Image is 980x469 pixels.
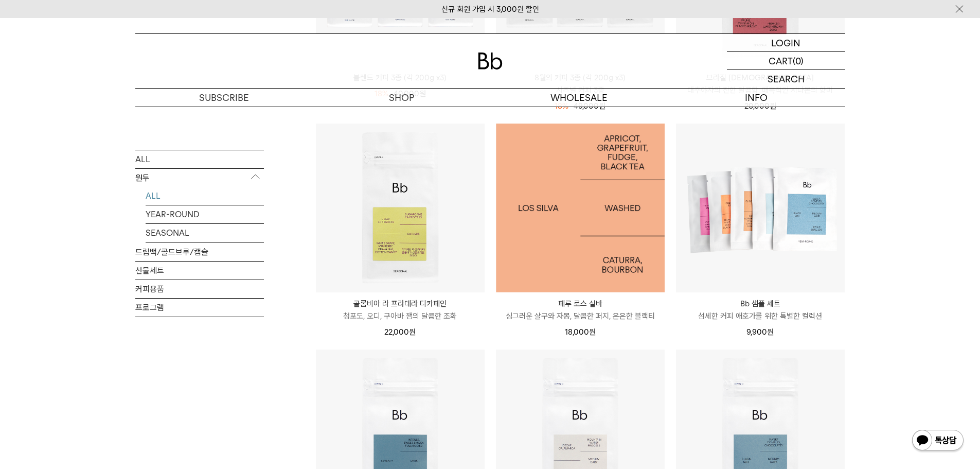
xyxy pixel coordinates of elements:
[316,298,485,310] p: 콜롬비아 라 프라데라 디카페인
[478,53,503,70] img: 로고
[146,205,264,223] a: YEAR-ROUND
[316,124,485,292] img: 콜롬비아 라 프라데라 디카페인
[768,70,805,88] p: SEARCH
[135,298,264,316] a: 프로그램
[769,52,793,70] p: CART
[599,101,605,111] span: 원
[589,327,596,337] span: 원
[490,89,668,107] p: WHOLESALE
[574,101,605,111] span: 49,000
[135,150,264,168] a: ALL
[676,298,845,322] a: Bb 샘플 세트 섬세한 커피 애호가를 위한 특별한 컬렉션
[135,280,264,298] a: 커피용품
[316,298,485,322] a: 콜롬비아 라 프라데라 디카페인 청포도, 오디, 구아바 잼의 달콤한 조화
[441,5,539,14] a: 신규 회원 가입 시 3,000원 할인
[409,327,416,337] span: 원
[746,327,774,337] span: 9,900
[668,89,845,107] p: INFO
[496,310,665,322] p: 싱그러운 살구와 자몽, 달콤한 퍼지, 은은한 블랙티
[727,52,845,70] a: CART (0)
[496,298,665,322] a: 페루 로스 실바 싱그러운 살구와 자몽, 달콤한 퍼지, 은은한 블랙티
[676,298,845,310] p: Bb 샘플 세트
[496,124,665,292] a: 페루 로스 실바
[727,34,845,52] a: LOGIN
[771,34,800,51] p: LOGIN
[316,310,485,322] p: 청포도, 오디, 구아바 잼의 달콤한 조화
[911,429,965,454] img: 카카오톡 채널 1:1 채팅 버튼
[135,261,264,279] a: 선물세트
[384,327,416,337] span: 22,000
[135,242,264,260] a: 드립백/콜드브루/캡슐
[135,168,264,187] p: 원두
[676,310,845,322] p: 섬세한 커피 애호가를 위한 특별한 컬렉션
[744,101,776,111] span: 20,000
[676,124,845,292] img: Bb 샘플 세트
[146,223,264,241] a: SEASONAL
[496,124,665,292] img: 1000000480_add2_053.jpg
[770,101,776,111] span: 원
[146,186,264,204] a: ALL
[135,89,313,107] a: SUBSCRIBE
[565,327,596,337] span: 18,000
[793,52,804,70] p: (0)
[313,89,490,107] a: SHOP
[767,327,774,337] span: 원
[496,298,665,310] p: 페루 로스 실바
